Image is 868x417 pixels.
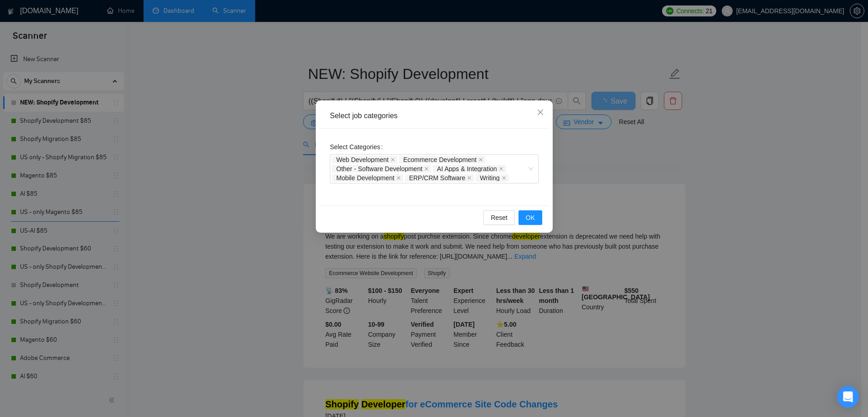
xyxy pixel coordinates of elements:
[501,176,506,180] span: close
[537,109,544,116] span: close
[336,175,395,181] span: Mobile Development
[330,140,386,154] label: Select Categories
[390,157,395,162] span: close
[332,165,431,172] span: Other - Software Development
[405,174,474,182] span: ERP/CRM Software
[332,174,403,182] span: Mobile Development
[437,166,497,172] span: AI Apps & Integration
[403,156,476,163] span: Ecommerce Development
[396,176,401,180] span: close
[336,156,389,163] span: Web Development
[483,210,515,225] button: Reset
[476,174,508,182] span: Writing
[332,156,397,163] span: Web Development
[498,167,503,171] span: close
[480,175,499,181] span: Writing
[330,111,539,121] div: Select job categories
[491,213,508,223] span: Reset
[528,100,553,125] button: Close
[433,165,506,172] span: AI Apps & Integration
[518,210,542,225] button: OK
[336,166,422,172] span: Other - Software Development
[409,175,465,181] span: ERP/CRM Software
[424,167,429,171] span: close
[525,213,534,223] span: OK
[837,386,859,408] div: Open Intercom Messenger
[467,176,472,180] span: close
[399,156,485,163] span: Ecommerce Development
[478,157,483,162] span: close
